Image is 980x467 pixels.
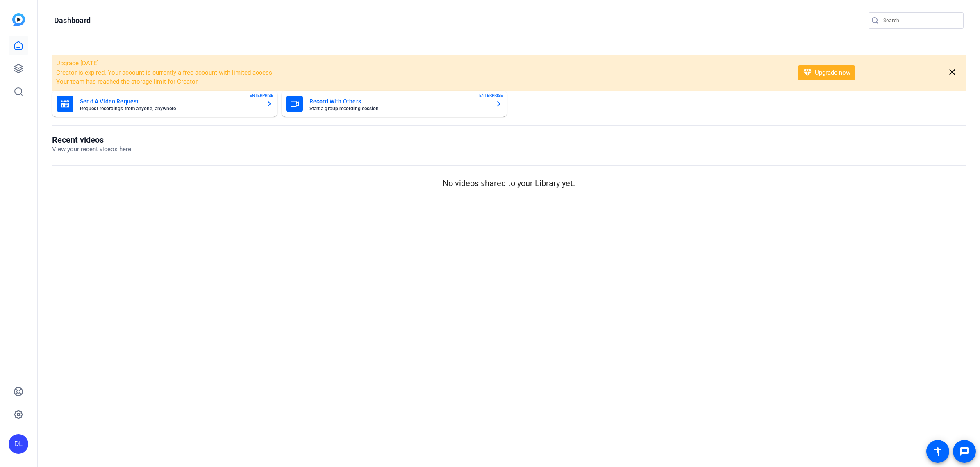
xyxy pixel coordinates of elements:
[56,68,787,77] li: Creator is expired. Your account is currently a free account with limited access.
[52,177,966,189] p: No videos shared to your Library yet.
[933,446,943,456] mat-icon: accessibility
[52,145,131,154] p: View your recent videos here
[80,106,259,111] mat-card-subtitle: Request recordings from anyone, anywhere
[12,13,25,26] img: blue-gradient.svg
[309,106,489,111] mat-card-subtitle: Start a group recording session
[56,59,99,67] span: Upgrade [DATE]
[52,135,131,145] h1: Recent videos
[80,96,259,106] mat-card-title: Send A Video Request
[56,77,787,87] li: Your team has reached the storage limit for Creator.
[803,68,812,77] mat-icon: diamond
[250,92,273,98] span: ENTERPRISE
[479,92,503,98] span: ENTERPRISE
[52,91,277,117] button: Send A Video RequestRequest recordings from anyone, anywhereENTERPRISE
[54,16,91,25] h1: Dashboard
[309,96,489,106] mat-card-title: Record With Others
[947,67,957,77] mat-icon: close
[9,434,28,454] div: DL
[883,16,957,25] input: Search
[960,446,969,456] mat-icon: message
[282,91,507,117] button: Record With OthersStart a group recording sessionENTERPRISE
[798,65,855,80] button: Upgrade now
